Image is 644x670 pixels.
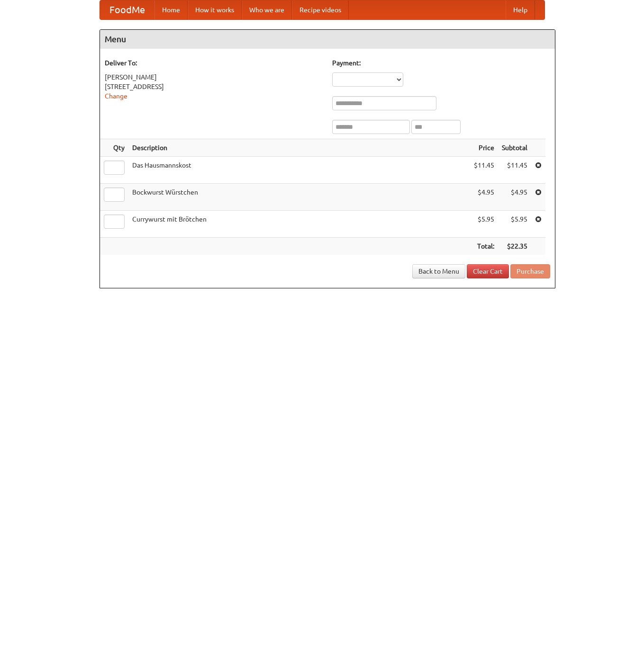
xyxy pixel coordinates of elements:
[470,139,498,157] th: Price
[498,238,531,255] th: $22.35
[128,211,470,238] td: Currywurst mit Brötchen
[105,72,323,82] div: [PERSON_NAME]
[105,58,323,68] h5: Deliver To:
[100,0,154,19] a: FoodMe
[128,139,470,157] th: Description
[467,264,509,278] a: Clear Cart
[292,0,349,19] a: Recipe videos
[105,92,127,100] a: Change
[128,157,470,184] td: Das Hausmannskost
[498,157,531,184] td: $11.45
[242,0,292,19] a: Who we are
[100,139,128,157] th: Qty
[498,139,531,157] th: Subtotal
[412,264,465,278] a: Back to Menu
[332,58,550,68] h5: Payment:
[470,211,498,238] td: $5.95
[510,264,550,278] button: Purchase
[154,0,188,19] a: Home
[128,184,470,211] td: Bockwurst Würstchen
[470,238,498,255] th: Total:
[188,0,242,19] a: How it works
[498,184,531,211] td: $4.95
[506,0,535,19] a: Help
[105,82,323,91] div: [STREET_ADDRESS]
[100,30,555,49] h4: Menu
[470,184,498,211] td: $4.95
[470,157,498,184] td: $11.45
[498,211,531,238] td: $5.95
